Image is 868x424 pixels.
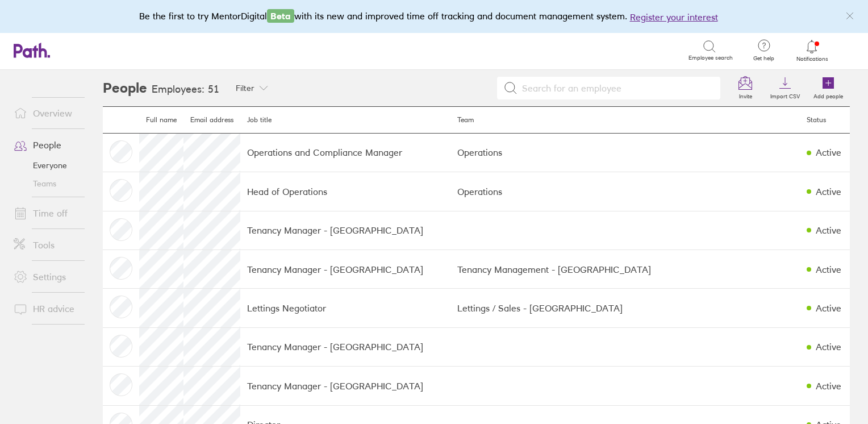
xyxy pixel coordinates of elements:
a: Everyone [5,156,96,174]
a: Tools [5,234,96,256]
th: Email address [183,107,240,134]
span: Notifications [794,56,831,63]
a: Time off [5,202,96,225]
a: HR advice [5,297,96,320]
th: Team [450,107,800,134]
td: Tenancy Management - [GEOGRAPHIC_DATA] [450,250,800,289]
a: Settings [5,265,96,288]
td: Head of Operations [240,172,450,211]
div: Active [816,264,841,275]
span: Filter [236,84,254,93]
button: Register your interest [630,10,718,24]
td: Tenancy Manager - [GEOGRAPHIC_DATA] [240,211,450,250]
a: Notifications [794,39,831,63]
a: Overview [5,102,96,124]
th: Full name [139,107,183,134]
div: Active [816,147,841,157]
th: Status [800,107,850,134]
td: Lettings Negotiator [240,289,450,327]
td: Tenancy Manager - [GEOGRAPHIC_DATA] [240,367,450,405]
td: Operations [450,133,800,172]
td: Tenancy Manager - [GEOGRAPHIC_DATA] [240,250,450,289]
td: Lettings / Sales - [GEOGRAPHIC_DATA] [450,289,800,327]
a: Teams [5,174,96,193]
div: Active [816,342,841,352]
div: Active [816,225,841,235]
div: Active [816,303,841,313]
a: Invite [727,70,763,106]
label: Invite [732,90,759,100]
a: Import CSV [763,70,807,106]
td: Operations and Compliance Manager [240,133,450,172]
div: Be the first to try MentorDigital with its new and improved time off tracking and document manage... [139,9,729,24]
h3: Employees: 51 [152,84,219,95]
div: Search [127,45,156,55]
label: Import CSV [763,90,807,100]
a: Add people [807,70,850,106]
h2: People [103,70,147,106]
input: Search for an employee [518,77,713,99]
td: Operations [450,172,800,211]
div: Active [816,381,841,391]
span: Employee search [688,55,733,61]
th: Job title [240,107,450,134]
td: Tenancy Manager - [GEOGRAPHIC_DATA] [240,327,450,366]
span: Get help [745,55,782,62]
a: People [5,134,96,156]
label: Add people [807,90,850,100]
span: Beta [267,9,294,23]
div: Active [816,186,841,197]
